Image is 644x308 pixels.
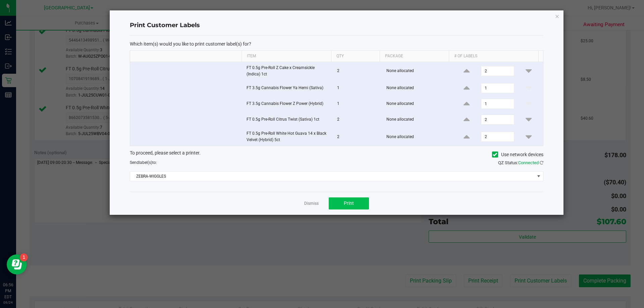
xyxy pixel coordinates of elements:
span: label(s) [139,160,152,165]
td: None allocated [382,128,452,146]
iframe: Resource center [7,254,27,274]
td: 1 [333,80,382,96]
span: ZEBRA-WIGGLES [130,172,535,181]
th: Package [380,51,449,62]
td: FT 3.5g Cannabis Flower Z Power (Hybrid) [243,96,333,112]
td: FT 0.5g Pre-Roll White Hot Guava 14 x Black Velvet (Hybrid) 5ct [243,128,333,146]
a: Dismiss [304,201,319,206]
label: Use network devices [492,151,543,158]
td: FT 0.5g Pre-Roll Z Cake x Creamsickle (Indica) 1ct [243,62,333,80]
th: # of labels [449,51,538,62]
th: Qty [331,51,380,62]
span: Send to: [130,160,157,165]
span: Print [344,200,354,206]
span: QZ Status: [498,160,543,165]
span: Connected [518,160,539,165]
div: To proceed, please select a printer. [125,149,548,160]
td: None allocated [382,62,452,80]
iframe: Resource center unread badge [20,253,28,261]
td: FT 0.5g Pre-Roll Citrus Twist (Sativa) 1ct [243,112,333,128]
p: Which item(s) would you like to print customer label(s) for? [130,41,543,47]
th: Item [241,51,331,62]
td: None allocated [382,80,452,96]
button: Print [329,197,369,209]
td: 2 [333,128,382,146]
td: None allocated [382,112,452,128]
h4: Print Customer Labels [130,21,543,30]
td: 2 [333,112,382,128]
td: 1 [333,96,382,112]
td: None allocated [382,96,452,112]
td: FT 3.5g Cannabis Flower Ya Hemi (Sativa) [243,80,333,96]
td: 2 [333,62,382,80]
